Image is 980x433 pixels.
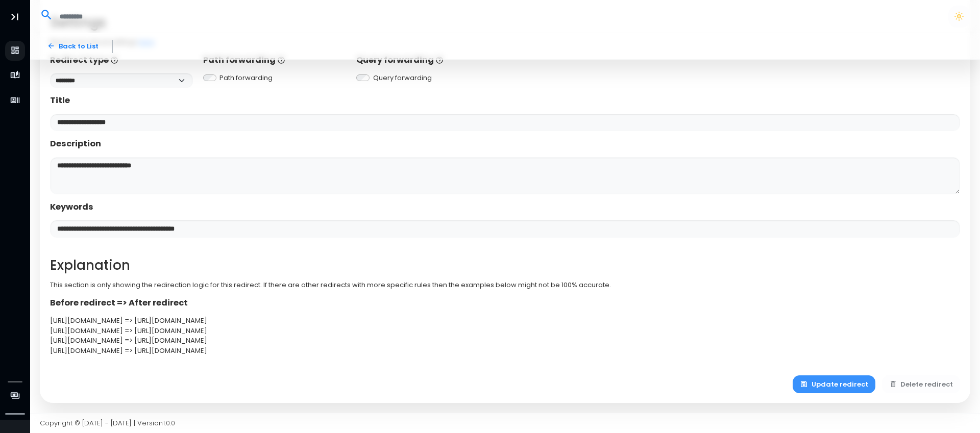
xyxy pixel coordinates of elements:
[50,54,193,66] p: Redirect type
[50,346,961,356] div: [URL][DOMAIN_NAME] => [URL][DOMAIN_NAME]
[50,326,961,336] div: [URL][DOMAIN_NAME] => [URL][DOMAIN_NAME]
[50,258,961,273] h2: Explanation
[50,138,961,150] p: Description
[50,94,961,107] p: Title
[219,73,273,83] label: Path forwarding
[50,297,961,309] p: Before redirect => After redirect
[50,280,961,290] p: This section is only showing the redirection logic for this redirect. If there are other redirect...
[50,336,961,346] div: [URL][DOMAIN_NAME] => [URL][DOMAIN_NAME]
[50,201,961,213] p: Keywords
[50,316,961,326] div: [URL][DOMAIN_NAME] => [URL][DOMAIN_NAME]
[5,7,24,27] button: Toggle Aside
[203,54,347,66] p: Path forwarding
[40,37,106,55] a: Back to List
[793,375,875,393] button: Update redirect
[882,375,961,393] button: Delete redirect
[373,73,432,83] label: Query forwarding
[40,418,175,428] span: Copyright © [DATE] - [DATE] | Version 1.0.0
[356,54,500,66] p: Query forwarding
